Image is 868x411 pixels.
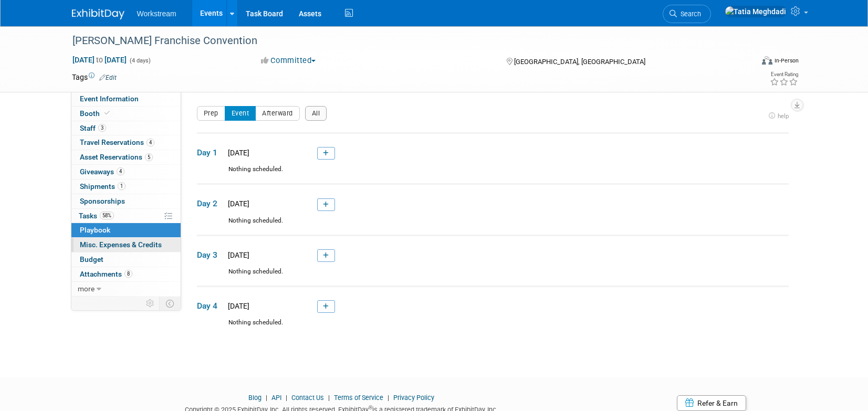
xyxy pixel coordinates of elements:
[72,72,117,82] td: Tags
[197,216,789,235] div: Nothing scheduled.
[69,31,737,50] div: [PERSON_NAME] Franchise Convention
[80,182,126,191] span: Shipments
[80,270,132,278] span: Attachments
[248,394,262,402] a: Blog
[71,209,181,223] a: Tasks58%
[762,56,772,65] img: Format-Inperson.png
[334,394,383,402] a: Terms of Service
[225,106,256,121] button: Event
[71,180,181,194] a: Shipments1
[80,153,153,161] span: Asset Reservations
[80,240,162,249] span: Misc. Expenses & Credits
[197,249,223,261] span: Day 3
[774,57,799,65] div: In-Person
[225,149,249,157] span: [DATE]
[79,212,114,220] span: Tasks
[271,394,281,402] a: API
[283,394,290,402] span: |
[129,57,151,64] span: (4 days)
[137,9,176,18] span: Workstream
[725,6,787,17] img: Tatia Meghdadi
[263,394,270,402] span: |
[225,199,249,208] span: [DATE]
[80,94,139,103] span: Event Information
[225,302,249,310] span: [DATE]
[71,107,181,121] a: Booth
[117,167,124,175] span: 4
[691,55,799,70] div: Event Format
[71,92,181,106] a: Event Information
[95,56,104,64] span: to
[71,252,181,267] a: Budget
[78,284,95,293] span: more
[141,297,160,310] td: Personalize Event Tab Strip
[71,238,181,252] a: Misc. Expenses & Credits
[71,282,181,296] a: more
[369,405,372,410] sup: ®
[197,300,223,312] span: Day 4
[80,167,124,176] span: Giveaways
[100,212,114,219] span: 58%
[197,106,225,121] button: Prep
[147,139,154,146] span: 4
[80,197,125,205] span: Sponsorships
[197,165,789,183] div: Nothing scheduled.
[197,147,223,159] span: Day 1
[393,394,434,402] a: Privacy Policy
[80,138,154,146] span: Travel Reservations
[80,226,110,234] span: Playbook
[124,270,132,278] span: 8
[663,5,711,23] a: Search
[385,394,392,402] span: |
[197,267,789,286] div: Nothing scheduled.
[159,297,181,310] td: Toggle Event Tabs
[778,112,789,120] span: help
[257,55,320,66] button: Committed
[197,198,223,209] span: Day 2
[326,394,332,402] span: |
[80,255,103,264] span: Budget
[514,58,645,66] span: [GEOGRAPHIC_DATA], [GEOGRAPHIC_DATA]
[197,318,789,336] div: Nothing scheduled.
[71,165,181,179] a: Giveaways4
[72,55,127,65] span: [DATE] [DATE]
[99,74,117,81] a: Edit
[255,106,300,121] button: Afterward
[80,124,106,132] span: Staff
[677,395,746,411] a: Refer & Earn
[72,9,124,19] img: ExhibitDay
[71,194,181,208] a: Sponsorships
[71,135,181,150] a: Travel Reservations4
[71,223,181,237] a: Playbook
[770,72,798,77] div: Event Rating
[71,150,181,164] a: Asset Reservations5
[225,251,249,259] span: [DATE]
[98,124,106,132] span: 3
[118,182,126,190] span: 1
[71,121,181,135] a: Staff3
[305,106,327,121] button: All
[80,109,112,118] span: Booth
[71,267,181,281] a: Attachments8
[677,10,701,18] span: Search
[104,110,110,116] i: Booth reservation complete
[145,153,153,161] span: 5
[291,394,324,402] a: Contact Us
